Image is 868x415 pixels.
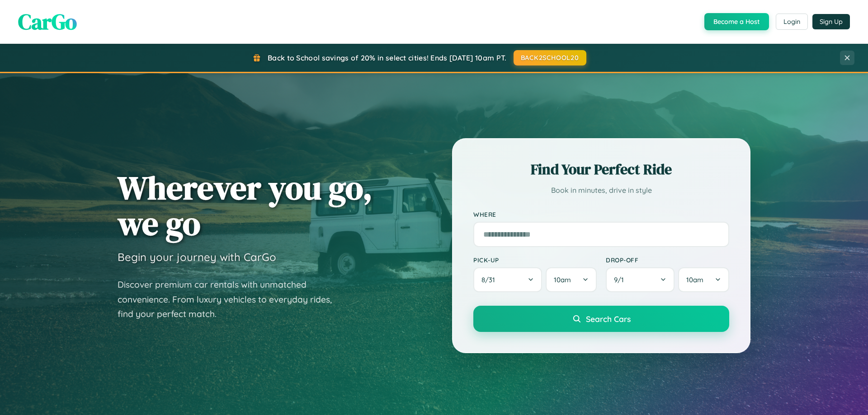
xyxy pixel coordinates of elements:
button: Search Cars [473,306,729,332]
span: 9 / 1 [614,275,628,284]
span: Search Cars [586,314,631,324]
label: Drop-off [606,256,729,264]
button: Sign Up [812,14,850,29]
h1: Wherever you go, we go [118,170,373,241]
p: Book in minutes, drive in style [473,184,729,197]
button: 10am [678,267,729,292]
p: Discover premium car rentals with unmatched convenience. From luxury vehicles to everyday rides, ... [118,277,344,322]
button: Login [776,14,808,30]
span: 8 / 31 [481,275,500,284]
h2: Find Your Perfect Ride [473,159,729,179]
button: 9/1 [606,267,675,292]
label: Where [473,210,729,218]
button: Become a Host [704,13,769,30]
span: Back to School savings of 20% in select cities! Ends [DATE] 10am PT. [268,53,506,62]
button: BACK2SCHOOL20 [514,50,586,65]
span: 10am [554,275,571,284]
button: 8/31 [473,267,542,292]
button: 10am [546,267,597,292]
label: Pick-up [473,256,597,264]
span: 10am [686,275,703,284]
h3: Begin your journey with CarGo [118,250,276,264]
span: CarGo [18,7,77,37]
